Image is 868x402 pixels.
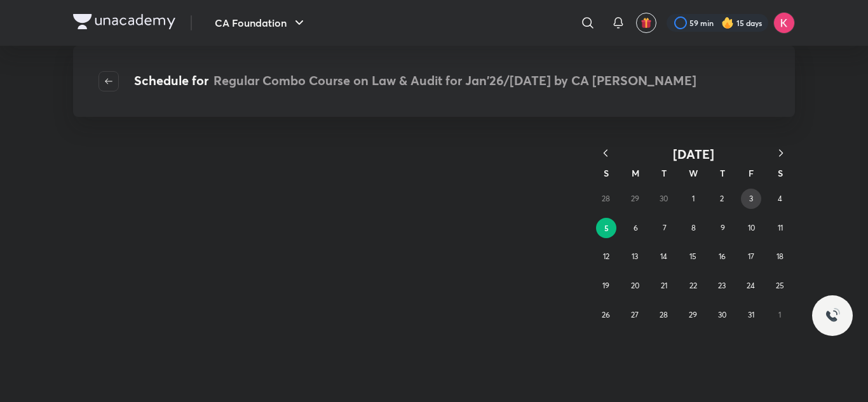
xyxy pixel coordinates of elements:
[596,218,616,238] button: October 5, 2025
[604,223,609,233] abbr: October 5, 2025
[625,218,646,238] button: October 6, 2025
[604,167,609,179] abbr: Sunday
[778,167,783,179] abbr: Saturday
[207,10,315,36] button: CA Foundation
[747,281,755,290] abbr: October 24, 2025
[625,246,645,267] button: October 13, 2025
[596,246,616,267] button: October 12, 2025
[683,189,703,209] button: October 1, 2025
[749,194,753,203] abbr: October 3, 2025
[625,276,645,296] button: October 20, 2025
[620,146,767,162] button: [DATE]
[602,281,609,290] abbr: October 19, 2025
[634,223,638,232] abbr: October 6, 2025
[770,218,790,238] button: October 11, 2025
[603,251,609,261] abbr: October 12, 2025
[741,246,761,267] button: October 17, 2025
[720,167,725,179] abbr: Thursday
[661,167,667,179] abbr: Tuesday
[748,310,754,319] abbr: October 31, 2025
[741,189,761,209] button: October 3, 2025
[741,305,761,325] button: October 31, 2025
[625,305,645,325] button: October 27, 2025
[770,276,790,296] button: October 25, 2025
[712,246,732,267] button: October 16, 2025
[825,308,840,323] img: ttu
[683,218,703,238] button: October 8, 2025
[749,167,754,179] abbr: Friday
[689,251,696,261] abbr: October 15, 2025
[689,310,697,319] abbr: October 29, 2025
[631,310,639,319] abbr: October 27, 2025
[773,12,795,34] img: Keshav sachdeva
[73,14,175,29] img: Company Logo
[748,251,754,261] abbr: October 17, 2025
[73,14,175,32] a: Company Logo
[654,276,674,296] button: October 21, 2025
[712,276,732,296] button: October 23, 2025
[718,281,726,290] abbr: October 23, 2025
[683,246,703,267] button: October 15, 2025
[636,13,656,33] button: avatar
[214,72,696,89] span: Regular Combo Course on Law & Audit for Jan'26/[DATE] by CA [PERSON_NAME]
[602,310,610,319] abbr: October 26, 2025
[770,189,790,209] button: October 4, 2025
[641,17,652,29] img: avatar
[776,251,783,261] abbr: October 18, 2025
[654,246,674,267] button: October 14, 2025
[654,218,675,238] button: October 7, 2025
[770,246,790,267] button: October 18, 2025
[718,310,726,319] abbr: October 30, 2025
[660,310,668,319] abbr: October 28, 2025
[631,281,639,290] abbr: October 20, 2025
[632,251,638,261] abbr: October 13, 2025
[712,305,732,325] button: October 30, 2025
[748,223,755,232] abbr: October 10, 2025
[778,194,782,203] abbr: October 4, 2025
[689,281,697,290] abbr: October 22, 2025
[673,145,714,163] span: [DATE]
[689,167,698,179] abbr: Wednesday
[660,251,667,261] abbr: October 14, 2025
[721,223,725,232] abbr: October 9, 2025
[712,189,732,209] button: October 2, 2025
[721,17,734,29] img: streak
[720,194,724,203] abbr: October 2, 2025
[778,223,783,232] abbr: October 11, 2025
[683,305,703,325] button: October 29, 2025
[776,281,784,290] abbr: October 25, 2025
[134,71,696,91] h4: Schedule for
[719,251,726,261] abbr: October 16, 2025
[663,223,667,232] abbr: October 7, 2025
[692,194,695,203] abbr: October 1, 2025
[661,281,667,290] abbr: October 21, 2025
[596,276,616,296] button: October 19, 2025
[712,218,733,238] button: October 9, 2025
[683,276,703,296] button: October 22, 2025
[632,167,639,179] abbr: Monday
[596,305,616,325] button: October 26, 2025
[654,305,674,325] button: October 28, 2025
[691,223,696,232] abbr: October 8, 2025
[742,218,762,238] button: October 10, 2025
[741,276,761,296] button: October 24, 2025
